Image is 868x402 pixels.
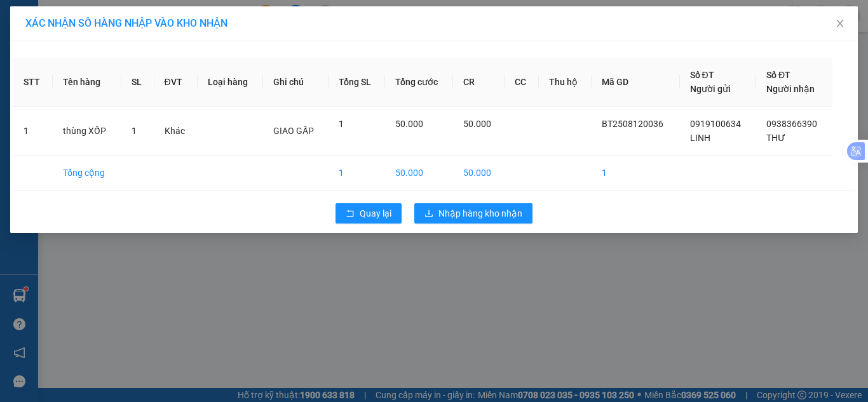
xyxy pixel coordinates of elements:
th: SL [121,58,154,107]
th: ĐVT [154,58,198,107]
td: 50.000 [385,156,452,191]
th: Ghi chú [263,58,329,107]
span: Người nhận [766,84,815,94]
th: CR [453,58,505,107]
span: THƯ [766,133,785,143]
span: Nhập hàng kho nhận [438,206,522,220]
span: GIAO GẤP [273,126,314,136]
td: 1 [13,107,53,156]
td: 1 [592,156,680,191]
span: Số ĐT [690,70,714,80]
button: downloadNhập hàng kho nhận [414,203,532,224]
button: rollbackQuay lại [336,203,402,224]
span: close [835,18,845,29]
td: Khác [154,107,198,156]
span: 0919100634 [690,119,741,129]
span: XÁC NHẬN SỐ HÀNG NHẬP VÀO KHO NHẬN [25,17,227,29]
span: Quay lại [360,206,391,220]
span: 1 [339,119,344,129]
th: Loại hàng [198,58,262,107]
td: 50.000 [453,156,505,191]
button: Close [822,6,858,42]
td: Tổng cộng [53,156,121,191]
td: thùng XỐP [53,107,121,156]
th: STT [13,58,53,107]
span: 0938366390 [766,119,817,129]
span: LINH [690,133,710,143]
th: CC [505,58,539,107]
span: 50.000 [395,119,423,129]
span: BT2508120036 [602,119,663,129]
span: 50.000 [463,119,491,129]
th: Tổng cước [385,58,452,107]
span: Người gửi [690,84,731,94]
th: Tổng SL [329,58,385,107]
span: Số ĐT [766,70,790,80]
th: Tên hàng [53,58,121,107]
span: download [424,209,433,219]
th: Mã GD [592,58,680,107]
span: rollback [346,209,355,219]
td: 1 [329,156,385,191]
th: Thu hộ [539,58,592,107]
span: 1 [132,126,137,136]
